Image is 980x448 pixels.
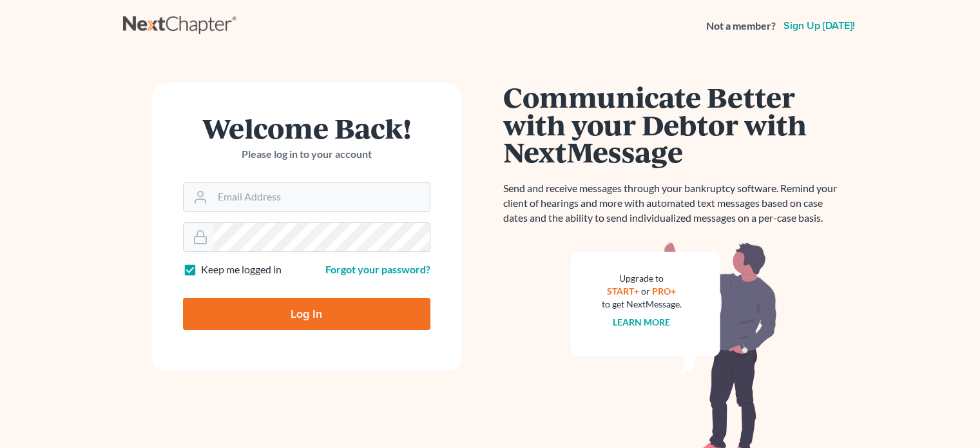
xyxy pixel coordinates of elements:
a: Sign up [DATE]! [781,21,858,31]
a: Learn more [613,317,670,327]
a: Forgot your password? [325,263,430,275]
h1: Communicate Better with your Debtor with NextMessage [503,83,845,166]
span: or [641,286,650,297]
label: Keep me logged in [201,262,282,277]
h1: Welcome Back! [183,114,430,142]
p: Send and receive messages through your bankruptcy software. Remind your client of hearings and mo... [503,181,845,226]
input: Email Address [213,183,430,211]
div: to get NextMessage. [602,298,682,311]
p: Please log in to your account [183,147,430,162]
a: PRO+ [652,286,676,297]
a: START+ [607,286,639,297]
div: Upgrade to [602,272,682,285]
strong: Not a member? [706,19,776,34]
input: Log In [183,298,430,330]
